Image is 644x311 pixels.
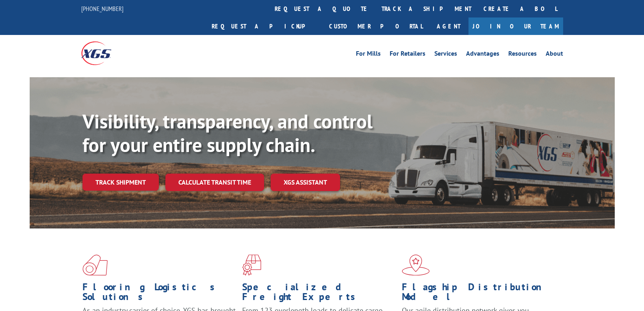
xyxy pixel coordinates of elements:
[429,17,468,35] a: Agent
[546,50,563,59] a: About
[82,109,373,157] b: Visibility, transparency, and control for your entire supply chain.
[434,50,457,59] a: Services
[468,17,563,35] a: Join Our Team
[271,174,340,191] a: XGS ASSISTANT
[242,282,396,306] h1: Specialized Freight Experts
[508,50,537,59] a: Resources
[466,50,499,59] a: Advantages
[390,50,425,59] a: For Retailers
[402,254,430,276] img: xgs-icon-flagship-distribution-model-red
[81,4,124,13] a: [PHONE_NUMBER]
[82,174,159,191] a: Track shipment
[402,282,555,306] h1: Flagship Distribution Model
[206,17,323,35] a: Request a pickup
[356,50,381,59] a: For Mills
[165,174,264,191] a: Calculate transit time
[242,254,261,276] img: xgs-icon-focused-on-flooring-red
[82,254,108,276] img: xgs-icon-total-supply-chain-intelligence-red
[323,17,429,35] a: Customer Portal
[82,282,236,306] h1: Flooring Logistics Solutions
